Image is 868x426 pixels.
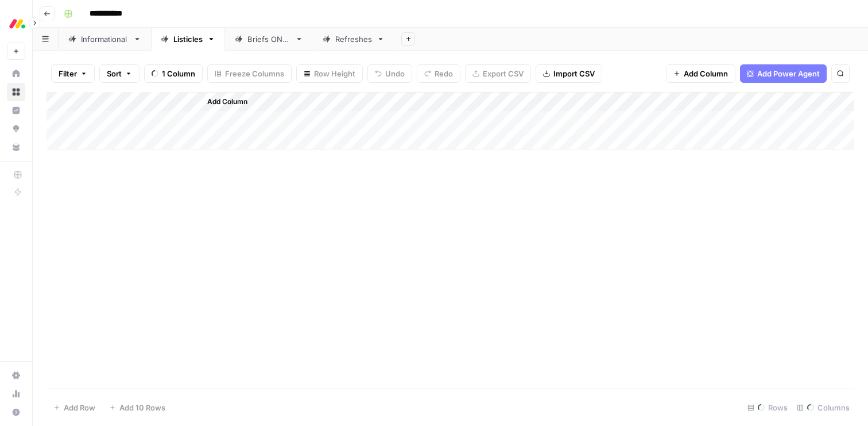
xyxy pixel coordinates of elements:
[207,97,247,107] span: Add Column
[417,64,460,83] button: Redo
[7,366,25,385] a: Settings
[536,64,602,83] button: Import CSV
[247,33,290,45] div: Briefs ONLY
[225,28,313,51] a: Briefs ONLY
[102,398,172,417] button: Add 10 Rows
[119,402,165,413] span: Add 10 Rows
[367,64,412,83] button: Undo
[743,398,792,417] div: Rows
[173,33,203,45] div: Listicles
[684,68,728,79] span: Add Column
[483,68,524,79] span: Export CSV
[46,398,102,417] button: Add Row
[225,68,284,79] span: Freeze Columns
[465,64,531,83] button: Export CSV
[666,64,735,83] button: Add Column
[553,68,595,79] span: Import CSV
[385,68,405,79] span: Undo
[59,68,77,79] span: Filter
[64,402,95,413] span: Add Row
[7,403,25,421] button: Help + Support
[59,28,151,51] a: Informational
[740,64,827,83] button: Add Power Agent
[7,83,25,101] a: Browse
[144,64,203,83] button: 1 Column
[99,64,139,83] button: Sort
[335,33,372,45] div: Refreshes
[81,33,129,45] div: Informational
[7,385,25,403] a: Usage
[7,101,25,120] a: Insights
[51,64,95,83] button: Filter
[151,28,225,51] a: Listicles
[792,398,854,417] div: Columns
[107,68,122,79] span: Sort
[314,68,355,79] span: Row Height
[162,68,195,79] span: 1 Column
[296,64,363,83] button: Row Height
[192,94,252,109] button: Add Column
[7,64,25,83] a: Home
[313,28,394,51] a: Refreshes
[7,138,25,156] a: Your Data
[7,13,28,34] img: Monday.com Logo
[435,68,453,79] span: Redo
[7,9,25,38] button: Workspace: Monday.com
[757,68,820,79] span: Add Power Agent
[7,120,25,138] a: Opportunities
[207,64,292,83] button: Freeze Columns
